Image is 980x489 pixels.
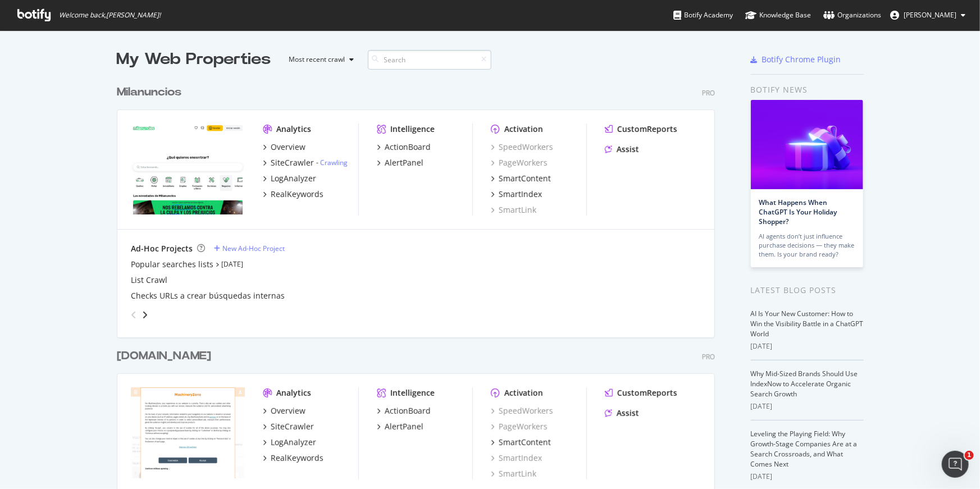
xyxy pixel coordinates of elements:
[368,50,491,70] input: Search
[390,124,435,135] div: Intelligence
[617,387,677,399] div: CustomReports
[263,173,316,184] a: LogAnalyzer
[702,88,715,98] div: Pro
[377,405,431,417] a: ActionBoard
[491,173,551,184] a: SmartContent
[491,157,548,168] a: PageWorkers
[751,100,863,189] img: What Happens When ChatGPT Is Your Holiday Shopper?
[491,421,548,432] a: PageWorkers
[280,51,359,68] button: Most recent crawl
[117,84,181,100] div: Milanuncios
[276,387,311,399] div: Analytics
[263,437,316,448] a: LogAnalyzer
[385,157,423,168] div: AlertPanel
[214,244,285,253] a: New Ad-Hoc Project
[759,232,855,259] div: AI agents don’t just influence purchase decisions — they make them. Is your brand ready?
[499,437,551,448] div: SmartContent
[605,387,677,399] a: CustomReports
[491,468,536,479] a: SmartLink
[942,451,969,478] iframe: Intercom live chat
[263,421,314,432] a: SiteCrawler
[126,306,141,324] div: angle-left
[499,173,551,184] div: SmartContent
[276,124,311,135] div: Analytics
[385,405,431,417] div: ActionBoard
[759,198,837,226] a: What Happens When ChatGPT Is Your Holiday Shopper?
[491,405,553,417] div: SpeedWorkers
[316,158,348,167] div: -
[385,141,431,153] div: ActionBoard
[673,10,733,21] div: Botify Academy
[385,421,423,432] div: AlertPanel
[605,408,639,419] a: Assist
[271,453,323,464] div: RealKeywords
[263,157,348,168] a: SiteCrawler- Crawling
[751,54,841,65] a: Botify Chrome Plugin
[491,437,551,448] a: SmartContent
[377,141,431,153] a: ActionBoard
[221,259,243,269] a: [DATE]
[617,408,639,419] div: Assist
[117,348,216,364] a: [DOMAIN_NAME]
[377,421,423,432] a: AlertPanel
[117,84,186,100] a: Milanuncios
[751,472,864,482] div: [DATE]
[263,141,306,153] a: Overview
[702,352,715,362] div: Pro
[762,54,841,65] div: Botify Chrome Plugin
[751,284,864,296] div: Latest Blog Posts
[117,48,271,71] div: My Web Properties
[499,189,542,200] div: SmartIndex
[491,453,542,464] a: SmartIndex
[271,437,316,448] div: LogAnalyzer
[751,401,864,412] div: [DATE]
[491,141,553,153] a: SpeedWorkers
[271,189,323,200] div: RealKeywords
[491,189,542,200] a: SmartIndex
[271,157,314,168] div: SiteCrawler
[271,405,306,417] div: Overview
[131,259,213,270] a: Popular searches lists
[751,369,858,399] a: Why Mid-Sized Brands Should Use IndexNow to Accelerate Organic Search Growth
[117,348,211,364] div: [DOMAIN_NAME]
[491,204,536,216] div: SmartLink
[263,453,323,464] a: RealKeywords
[965,451,974,460] span: 1
[271,173,316,184] div: LogAnalyzer
[271,421,314,432] div: SiteCrawler
[751,341,864,351] div: [DATE]
[222,244,285,253] div: New Ad-Hoc Project
[59,11,161,20] span: Welcome back, [PERSON_NAME] !
[263,189,323,200] a: RealKeywords
[390,387,435,399] div: Intelligence
[131,290,285,301] a: Checks URLs a crear búsquedas internas
[745,10,811,21] div: Knowledge Base
[141,309,149,321] div: angle-right
[605,124,677,135] a: CustomReports
[617,144,639,155] div: Assist
[131,387,245,478] img: machineryzone.fr
[504,124,543,135] div: Activation
[131,124,245,214] img: milanuncios.com
[751,309,864,339] a: AI Is Your New Customer: How to Win the Visibility Battle in a ChatGPT World
[504,387,543,399] div: Activation
[271,141,306,153] div: Overview
[605,144,639,155] a: Assist
[823,10,881,21] div: Organizations
[320,158,348,167] a: Crawling
[904,10,956,20] span: Daria Miroshnichenko
[881,6,974,24] button: [PERSON_NAME]
[617,124,677,135] div: CustomReports
[751,84,864,96] div: Botify news
[289,56,345,63] div: Most recent crawl
[751,429,858,469] a: Leveling the Playing Field: Why Growth-Stage Companies Are at a Search Crossroads, and What Comes...
[131,275,167,286] a: List Crawl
